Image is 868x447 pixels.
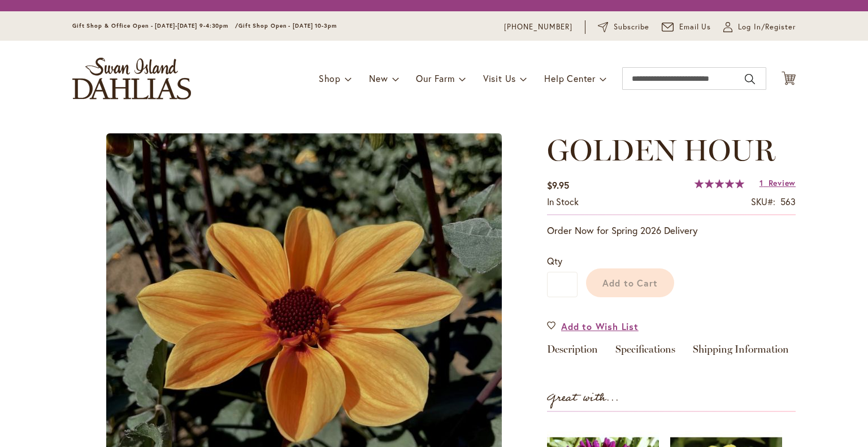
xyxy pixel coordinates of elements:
[504,21,572,33] a: [PHONE_NUMBER]
[547,179,569,191] span: $9.95
[8,407,40,439] iframe: Launch Accessibility Center
[483,72,516,84] span: Visit Us
[547,320,639,333] a: Add to Wish List
[759,177,796,188] a: 1 Review
[662,21,711,33] a: Email Us
[614,21,649,33] span: Subscribe
[679,21,711,33] span: Email Us
[547,224,796,237] p: Order Now for Spring 2026 Delivery
[547,344,796,361] div: Detailed Product Info
[319,72,341,84] span: Shop
[780,196,796,209] div: 563
[547,344,598,361] a: Description
[416,72,454,84] span: Our Farm
[547,132,775,168] span: GOLDEN HOUR
[695,179,744,188] div: 100%
[547,196,579,209] div: Availability
[547,255,562,267] span: Qty
[769,177,796,188] span: Review
[745,70,755,88] button: Search
[547,196,579,207] span: In stock
[615,344,675,361] a: Specifications
[238,22,337,29] span: Gift Shop Open - [DATE] 10-3pm
[544,72,596,84] span: Help Center
[561,320,639,333] span: Add to Wish List
[759,177,763,188] span: 1
[369,72,388,84] span: New
[598,21,649,33] a: Subscribe
[751,196,775,207] strong: SKU
[72,58,191,99] a: store logo
[723,21,796,33] a: Log In/Register
[547,389,619,407] strong: Great with...
[738,21,796,33] span: Log In/Register
[72,22,238,29] span: Gift Shop & Office Open - [DATE]-[DATE] 9-4:30pm /
[693,344,789,361] a: Shipping Information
